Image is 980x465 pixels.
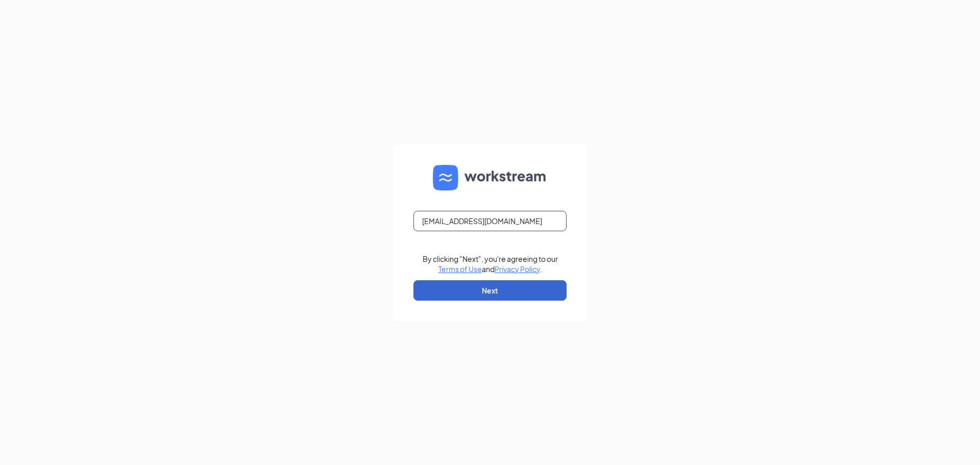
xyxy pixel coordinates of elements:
div: By clicking "Next", you're agreeing to our and . [423,254,558,274]
input: Email [413,211,567,231]
button: Next [413,280,567,301]
img: WS logo and Workstream text [433,165,547,190]
a: Terms of Use [438,264,482,274]
a: Privacy Policy [495,264,540,274]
